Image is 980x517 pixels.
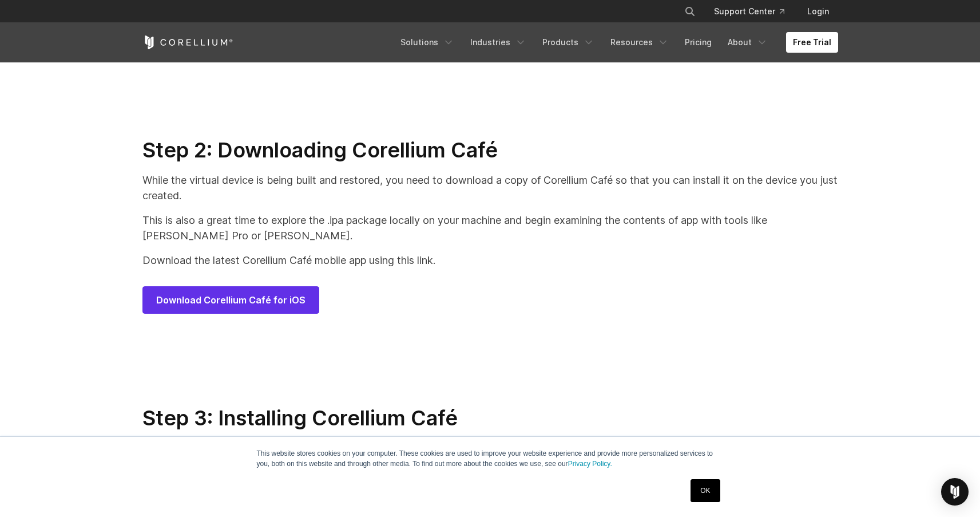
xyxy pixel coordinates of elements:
a: OK [691,479,720,502]
a: About [721,32,775,53]
a: Login [798,1,838,22]
div: Open Intercom Messenger [941,478,969,506]
p: This website stores cookies on your computer. These cookies are used to improve your website expe... [257,448,724,469]
a: Free Trial [786,32,838,53]
h2: Step 3: Installing Corellium Café [142,405,838,431]
span: Download Corellium Café for iOS [156,293,305,307]
p: This is also a great time to explore the .ipa package locally on your machine and begin examining... [142,212,838,243]
a: Products [535,32,601,53]
a: Corellium Home [142,35,233,49]
a: Industries [463,32,533,53]
p: Download the latest Corellium Café mobile app using this link. [142,252,838,268]
a: Resources [604,32,676,53]
p: While the virtual device is being built and restored, you need to download a copy of Corellium Ca... [142,172,838,203]
a: Solutions [394,32,461,53]
a: Support Center [705,1,793,22]
a: Pricing [678,32,719,53]
div: Navigation Menu [670,1,838,22]
button: Search [680,1,700,22]
h2: Step 2: Downloading Corellium Café [142,137,838,163]
div: Navigation Menu [394,32,838,53]
a: Download Corellium Café for iOS [142,286,319,314]
a: Privacy Policy. [568,460,612,468]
